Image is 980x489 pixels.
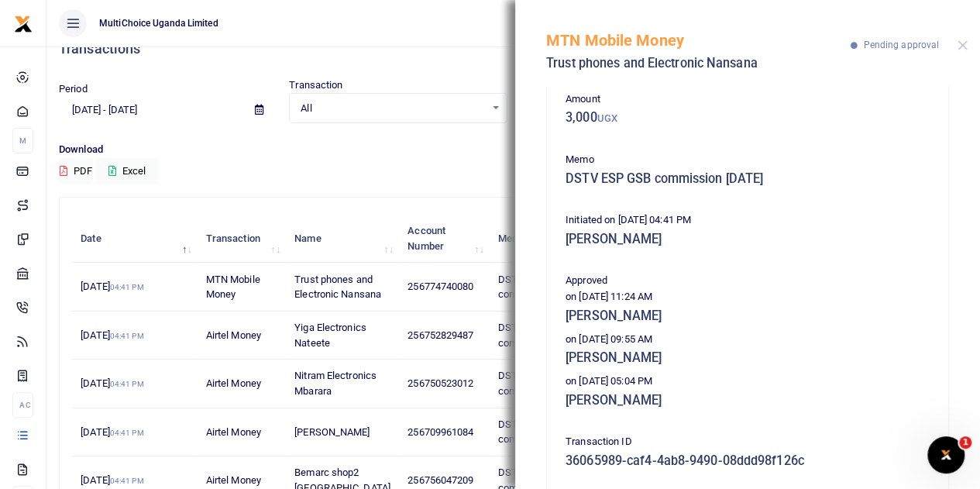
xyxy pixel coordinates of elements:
[294,426,370,438] span: [PERSON_NAME]
[959,436,971,449] span: 1
[59,97,242,123] input: select period
[110,380,144,388] small: 04:41 PM
[498,418,585,446] span: DSTV ESP GSB commission [DATE]
[81,426,143,438] span: [DATE]
[566,332,930,348] p: on [DATE] 09:55 AM
[566,434,930,450] p: Transaction ID
[566,152,930,168] p: Memo
[566,91,930,108] p: Amount
[566,232,930,247] h5: [PERSON_NAME]
[289,77,342,93] label: Transaction
[81,474,143,486] span: [DATE]
[110,332,144,340] small: 04:41 PM
[490,215,631,263] th: Memo: activate to sort column ascending
[206,474,261,486] span: Airtel Money
[407,426,473,438] span: 256709961084
[72,215,197,263] th: Date: activate to sort column descending
[546,56,851,71] h5: Trust phones and Electronic Nansana
[93,16,225,30] span: MultiChoice Uganda Limited
[566,350,930,366] h5: [PERSON_NAME]
[863,40,939,50] span: Pending approval
[498,322,585,349] span: DSTV ESP GSB commission [DATE]
[294,274,381,301] span: Trust phones and Electronic Nansana
[81,377,143,389] span: [DATE]
[206,274,260,301] span: MTN Mobile Money
[566,171,930,187] h5: DSTV ESP GSB commission [DATE]
[566,110,930,126] h5: 3,000
[286,215,399,263] th: Name: activate to sort column ascending
[95,158,159,184] button: Excel
[59,142,968,158] p: Download
[110,429,144,437] small: 04:41 PM
[59,40,968,57] h4: Transactions
[301,101,484,116] span: All
[399,215,490,263] th: Account Number: activate to sort column ascending
[294,322,366,349] span: Yiga Electronics Nateete
[566,289,930,305] p: on [DATE] 11:24 AM
[597,112,617,124] small: UGX
[566,212,930,229] p: Initiated on [DATE] 04:41 PM
[14,15,33,33] img: logo-small
[566,273,930,289] p: Approved
[12,392,33,418] li: Ac
[206,426,261,438] span: Airtel Money
[81,329,143,341] span: [DATE]
[14,17,33,29] a: logo-small logo-large logo-large
[206,377,261,389] span: Airtel Money
[407,329,473,341] span: 256752829487
[110,477,144,485] small: 04:41 PM
[566,453,930,469] h5: 36065989-caf4-4ab8-9490-08ddd98f126c
[566,374,930,390] p: on [DATE] 05:04 PM
[566,393,930,408] h5: [PERSON_NAME]
[927,436,965,474] iframe: Intercom live chat
[407,281,473,292] span: 256774740080
[546,31,851,50] h5: MTN Mobile Money
[110,283,144,291] small: 04:41 PM
[566,308,930,324] h5: [PERSON_NAME]
[59,158,93,184] button: PDF
[407,377,473,389] span: 256750523012
[958,40,968,50] button: Close
[498,370,585,397] span: DSTV ESP GSB commission [DATE]
[81,281,143,292] span: [DATE]
[498,274,585,301] span: DSTV ESP GSB commission [DATE]
[12,128,33,153] li: M
[59,81,88,97] label: Period
[206,329,261,341] span: Airtel Money
[294,370,377,397] span: Nitram Electronics Mbarara
[197,215,286,263] th: Transaction: activate to sort column ascending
